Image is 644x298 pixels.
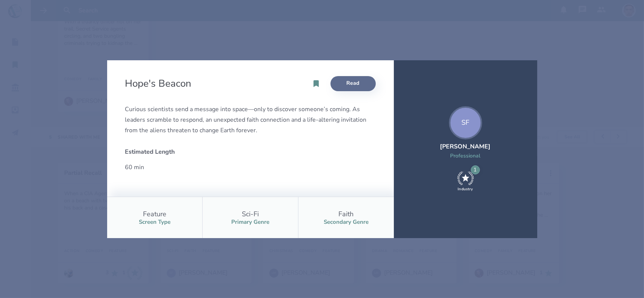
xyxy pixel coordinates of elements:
[125,104,376,136] div: Curious scientists send a message into space—only to discover someone’s coming. As leaders scramb...
[242,209,259,219] div: Sci-Fi
[324,219,369,226] div: Secondary Genre
[440,142,491,151] div: [PERSON_NAME]
[440,152,491,159] div: Professional
[449,106,482,139] div: SF
[330,76,376,91] a: Read
[143,209,166,219] div: Feature
[471,165,480,174] div: 1
[457,171,474,192] div: 1 Industry Recommend
[125,77,195,90] h2: Hope's Beacon
[338,209,354,219] div: Faith
[139,219,171,226] div: Screen Type
[440,106,491,168] a: SF[PERSON_NAME]Professional
[458,186,473,192] div: Industry
[125,148,244,156] div: Estimated Length
[125,162,244,173] div: 60 min
[231,219,269,226] div: Primary Genre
